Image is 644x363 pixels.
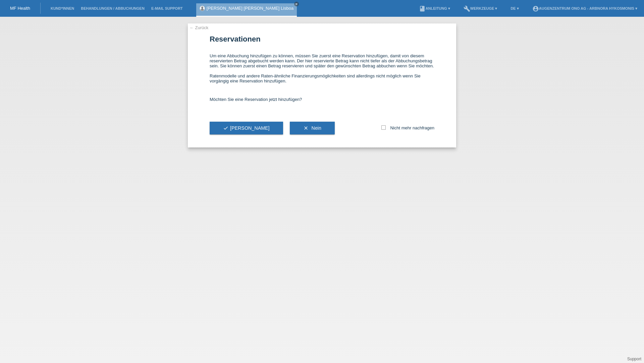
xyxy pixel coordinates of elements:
[207,6,293,11] a: [PERSON_NAME] [PERSON_NAME] Lisboa
[210,47,434,90] div: Um eine Abbuchung hinzufügen zu können, müssen Sie zuerst eine Reservation hinzufügen, damit von ...
[223,125,270,131] span: [PERSON_NAME]
[532,5,539,12] i: account_circle
[464,5,470,12] i: build
[295,2,298,6] i: close
[294,2,299,6] a: close
[77,6,148,10] a: Behandlungen / Abbuchungen
[210,35,434,43] h1: Reservationen
[190,25,208,30] a: ← Zurück
[223,125,228,131] i: check
[290,122,335,134] button: clear Nein
[210,122,283,134] button: check[PERSON_NAME]
[529,6,641,10] a: account_circleAugenzentrum ONO AG - Arbnora Hykosmonis ▾
[416,6,453,10] a: bookAnleitung ▾
[419,5,426,12] i: book
[381,125,434,130] label: Nicht mehr nachfragen
[303,125,309,131] i: clear
[627,357,641,361] a: Support
[460,6,501,10] a: buildWerkzeuge ▾
[148,6,186,10] a: E-Mail Support
[47,6,77,10] a: Kund*innen
[10,6,30,11] a: MF Health
[507,6,522,10] a: DE ▾
[210,90,434,109] div: Möchten Sie eine Reservation jetzt hinzufügen?
[312,125,321,131] span: Nein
